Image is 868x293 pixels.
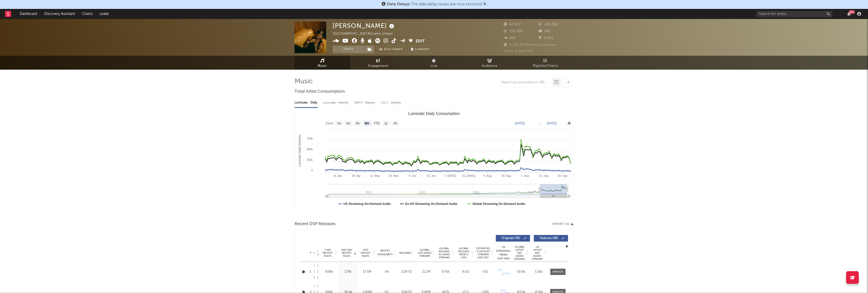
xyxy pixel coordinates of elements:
text: All [393,122,397,125]
a: Live [406,56,462,70]
span: 4,571 [539,36,553,40]
div: 178k [340,269,356,275]
span: Live [431,63,437,69]
div: [PERSON_NAME] [333,22,395,30]
span: 7 Day Spotify Plays [321,248,334,258]
span: 202 [539,30,551,33]
a: Leads [96,9,112,19]
span: 318 [504,36,516,40]
text: 21. [DATE] [462,174,476,177]
text: US Streaming On-Demand Audio [343,202,391,206]
span: US Latest Day Audio Streams [531,245,544,261]
span: Audience [482,63,498,69]
span: Jump Score: 79.6 [504,49,534,53]
text: [DATE] [547,122,557,125]
div: 5.35k [531,269,547,275]
button: Export CSV [552,223,573,226]
button: Features(48) [534,235,568,242]
text: Ex-US Streaming On-Demand Audio [405,202,458,206]
span: Summary [415,48,430,51]
a: Engagement [350,56,406,70]
span: Global ATD Audio Streams [418,248,432,258]
span: Originals ( 96 ) [499,237,522,240]
div: [PERSON_NAME] [PERSON_NAME], [PERSON_NAME] [PERSON_NAME], Francisco [PERSON_NAME] [PERSON_NAME] [... [317,263,318,281]
div: 64 [378,269,396,275]
svg: Luminate Daily Consumption [295,109,573,211]
text: 12. May [370,174,380,177]
span: Spotify Popularity [378,249,393,257]
div: 17.5M [359,269,375,275]
text: 1. Sep [521,174,529,177]
span: Released [399,251,411,255]
text: 23. Jun [427,174,436,177]
text: 6m [365,122,369,125]
button: Edit [416,38,425,45]
text: → [538,122,541,125]
a: Charts [79,9,96,19]
a: Audience [462,56,518,70]
div: Luminate - Weekly [323,99,350,107]
a: [PERSON_NAME] [310,269,311,275]
span: Features ( 48 ) [537,237,560,240]
span: 2,338,127 Monthly Listeners [504,43,557,47]
a: Playlists/Charts [518,56,573,70]
span: Data Delays [387,2,410,6]
span: 252,300 [504,30,523,33]
text: 1w [337,122,341,125]
text: 15. Sep [539,174,549,177]
div: -6.62 [457,269,474,275]
text: 26. May [389,174,399,177]
text: Zoom [325,122,333,125]
span: Playlists/Charts [533,63,558,69]
button: Summary [408,46,432,53]
span: Total Artist Consumption [295,89,345,95]
input: Search for artists [756,11,833,17]
button: Originals(96) [496,235,530,242]
text: 29. Sep [558,174,567,177]
div: [GEOGRAPHIC_DATA] | Latin Urban [333,31,399,37]
span: Benchmark [384,47,403,53]
span: ATD Spotify Plays [359,248,372,258]
text: YTD [374,122,380,125]
text: Luminate Daily Streams [298,134,301,167]
div: 59.8k [514,269,529,275]
text: 250k [307,158,313,161]
div: OCC - Weekly [381,99,402,107]
a: Discovery Assistant [41,9,79,19]
text: 9. Jun [409,174,416,177]
span: Dismiss [483,2,486,6]
span: Global Rolling 7D Audio Streams [437,247,451,259]
span: Recent DSP Releases [295,221,336,227]
text: 500k [307,148,313,151]
span: Global Latest Day Audio Streams [514,245,526,261]
span: Last Day Spotify Plays [340,248,353,258]
div: 21.2M [418,269,435,275]
text: 0 [311,169,313,172]
button: Track [333,46,364,53]
span: Estimated % Playlist Streams Last Day [476,247,490,259]
text: [DATE] [515,122,525,125]
div: [DATE] [398,269,415,275]
text: 14. Apr [333,174,342,177]
span: Global Rolling WoW % Chg [457,247,471,259]
text: Global Streaming On-Demand Audio [473,202,525,206]
span: Music [318,63,327,69]
text: 4. Aug [484,174,492,177]
text: 3m [356,122,360,125]
div: BMAT - Weekly [355,99,376,107]
div: 698k [321,269,337,275]
div: US Streaming Trend (Last 60D) [496,245,511,261]
text: 28. Apr [352,174,361,177]
button: 99+ [847,12,851,16]
div: Name [310,251,311,255]
div: 676k [437,269,454,275]
div: 99 + [849,10,855,14]
input: Search by song name or URL [499,81,552,85]
span: 67,817 [504,23,521,26]
text: 750k [307,137,313,140]
a: Benchmark [377,46,406,53]
span: 226,018 [539,23,558,26]
text: 1y [384,122,388,125]
text: 7. [DATE] [444,174,456,177]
